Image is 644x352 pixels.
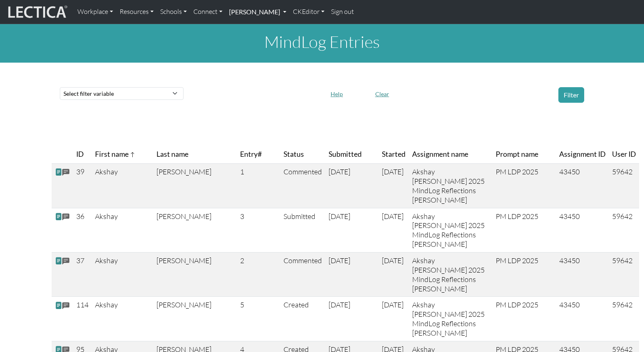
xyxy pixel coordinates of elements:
[409,164,492,208] td: Akshay [PERSON_NAME] 2025 MindLog Reflections [PERSON_NAME]
[116,3,157,20] a: Resources
[409,208,492,252] td: Akshay [PERSON_NAME] 2025 MindLog Reflections [PERSON_NAME]
[280,252,325,296] td: Commented
[92,208,153,252] td: Akshay
[492,252,556,296] td: PM LDP 2025
[379,208,409,252] td: [DATE]
[283,149,304,160] span: Status
[379,145,409,164] th: Started
[226,3,290,20] a: [PERSON_NAME]
[153,164,237,208] td: [PERSON_NAME]
[609,164,639,208] td: 59642
[153,297,237,341] td: [PERSON_NAME]
[237,164,280,208] td: 1
[73,297,92,341] td: 114
[240,149,277,160] span: Entry#
[153,252,237,296] td: [PERSON_NAME]
[496,149,538,160] span: Prompt name
[62,212,70,222] span: comments
[325,164,379,208] td: [DATE]
[157,3,190,20] a: Schools
[325,252,379,296] td: [DATE]
[556,252,609,296] td: 43450
[55,301,62,310] span: view
[6,4,68,20] img: lecticalive
[327,88,347,100] button: Help
[329,149,362,160] span: Submitted
[325,297,379,341] td: [DATE]
[412,149,468,160] span: Assignment name
[237,208,280,252] td: 3
[92,252,153,296] td: Akshay
[379,164,409,208] td: [DATE]
[492,297,556,341] td: PM LDP 2025
[280,208,325,252] td: Submitted
[556,297,609,341] td: 43450
[62,301,70,311] span: comments
[237,297,280,341] td: 5
[92,164,153,208] td: Akshay
[556,208,609,252] td: 43450
[558,87,584,103] button: Filter
[95,149,135,160] span: First name
[379,252,409,296] td: [DATE]
[280,164,325,208] td: Commented
[153,208,237,252] td: [PERSON_NAME]
[55,212,62,221] span: view
[325,208,379,252] td: [DATE]
[492,164,556,208] td: PM LDP 2025
[76,149,84,160] span: ID
[609,297,639,341] td: 59642
[379,297,409,341] td: [DATE]
[556,164,609,208] td: 43450
[609,208,639,252] td: 59642
[372,88,393,100] button: Clear
[409,297,492,341] td: Akshay [PERSON_NAME] 2025 MindLog Reflections [PERSON_NAME]
[290,3,328,20] a: CKEditor
[153,145,237,164] th: Last name
[73,208,92,252] td: 36
[492,208,556,252] td: PM LDP 2025
[73,252,92,296] td: 37
[74,3,116,20] a: Workplace
[55,257,62,265] span: view
[612,149,636,160] span: User ID
[62,168,70,177] span: comments
[559,149,605,160] span: Assignment ID
[190,3,226,20] a: Connect
[609,252,639,296] td: 59642
[92,297,153,341] td: Akshay
[237,252,280,296] td: 2
[328,3,357,20] a: Sign out
[327,89,347,97] a: Help
[280,297,325,341] td: Created
[55,168,62,176] span: view
[409,252,492,296] td: Akshay [PERSON_NAME] 2025 MindLog Reflections [PERSON_NAME]
[62,257,70,266] span: comments
[73,164,92,208] td: 39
